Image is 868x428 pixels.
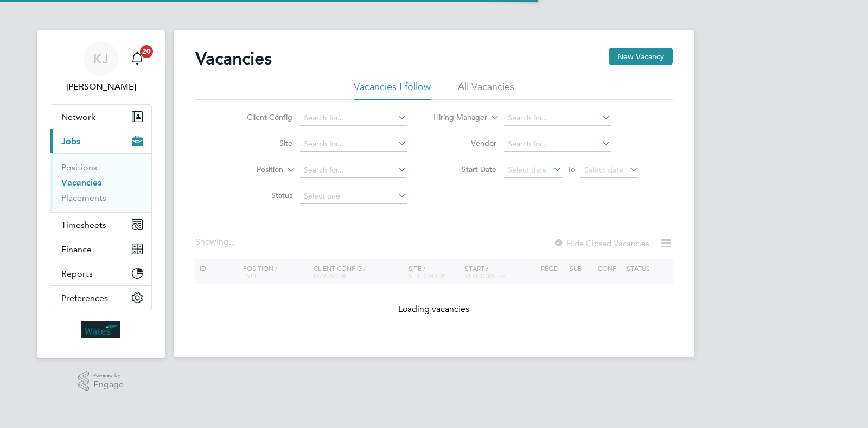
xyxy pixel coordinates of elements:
div: Showing [195,237,238,248]
div: Jobs [50,153,151,212]
span: KJ [93,52,108,66]
a: KJ[PERSON_NAME] [50,41,152,93]
span: Engage [93,380,124,389]
span: Kieran Jenkins [50,80,152,93]
a: Positions [61,162,97,173]
span: Network [61,112,95,122]
span: Select date [584,165,623,175]
input: Search for... [504,137,611,152]
label: Position [221,164,283,175]
label: Hide Closed Vacancies [553,238,649,248]
label: Status [230,190,292,200]
button: Preferences [50,286,151,310]
span: Preferences [61,293,108,303]
span: Jobs [61,136,80,146]
input: Select one [300,189,407,204]
input: Search for... [300,111,407,126]
label: Site [230,138,292,148]
li: All Vacancies [458,80,514,100]
a: 20 [126,41,148,76]
img: wates-logo-retina.png [81,321,120,338]
button: Finance [50,237,151,261]
span: Timesheets [61,220,106,230]
a: Vacancies [61,177,101,188]
label: Hiring Manager [425,112,487,123]
span: ... [229,237,235,247]
input: Search for... [300,137,407,152]
a: Powered byEngage [78,371,124,392]
a: Go to home page [50,321,152,338]
span: Reports [61,269,93,279]
li: Vacancies I follow [354,80,431,100]
span: Finance [61,244,92,254]
button: Jobs [50,129,151,153]
input: Search for... [300,163,407,178]
a: Placements [61,193,106,203]
label: Start Date [434,164,496,174]
button: Network [50,105,151,129]
label: Client Config [230,112,292,122]
span: 20 [140,45,153,58]
button: Reports [50,261,151,285]
label: Vendor [434,138,496,148]
h2: Vacancies [195,48,272,69]
nav: Main navigation [37,30,165,358]
input: Search for... [504,111,611,126]
button: Timesheets [50,213,151,237]
span: Select date [508,165,547,175]
button: New Vacancy [609,48,673,65]
span: To [564,162,578,176]
span: Powered by [93,371,124,380]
